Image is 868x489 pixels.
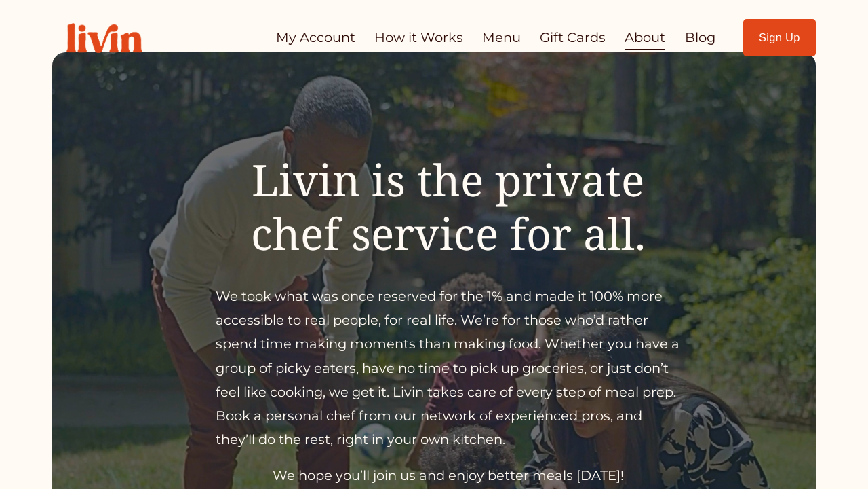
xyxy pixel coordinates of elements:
img: Livin [52,9,157,67]
a: About [625,24,665,51]
a: Gift Cards [540,24,606,51]
a: My Account [276,24,355,51]
span: We took what was once reserved for the 1% and made it 100% more accessible to real people, for re... [216,288,683,448]
span: Livin is the private chef service for all. [251,149,656,263]
a: Menu [482,24,521,51]
span: We hope you’ll join us and enjoy better meals [DATE]! [273,467,624,484]
a: Blog [685,24,715,51]
a: How it Works [374,24,463,51]
a: Sign Up [743,19,816,56]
